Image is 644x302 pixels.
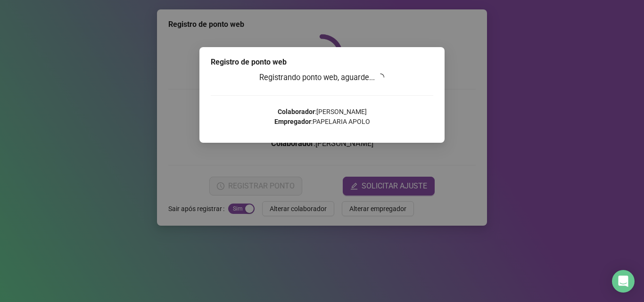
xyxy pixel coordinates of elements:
div: Registro de ponto web [211,57,433,68]
span: loading [377,73,384,81]
div: Open Intercom Messenger [612,270,635,293]
strong: Empregador [274,118,311,125]
p: : [PERSON_NAME] : PAPELARIA APOLO [211,107,433,127]
strong: Colaborador [278,108,315,115]
h3: Registrando ponto web, aguarde... [211,72,433,84]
